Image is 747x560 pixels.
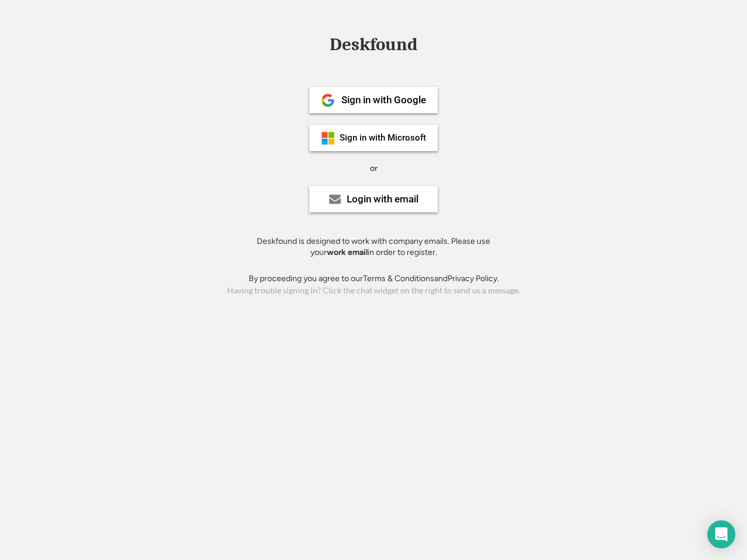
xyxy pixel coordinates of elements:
a: Privacy Policy. [448,274,499,283]
div: Login with email [347,194,418,204]
img: ms-symbollockup_mssymbol_19.png [321,131,335,145]
div: Sign in with Microsoft [340,134,426,142]
strong: work email [327,247,368,257]
div: Deskfound [324,36,423,54]
a: Terms & Conditions [363,274,434,283]
div: By proceeding you agree to our and [249,273,499,285]
img: 1024px-Google__G__Logo.svg.png [321,93,335,107]
div: Sign in with Google [341,95,426,105]
div: Deskfound is designed to work with company emails. Please use your in order to register. [242,236,505,258]
div: or [370,163,378,174]
div: Open Intercom Messenger [707,520,735,548]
